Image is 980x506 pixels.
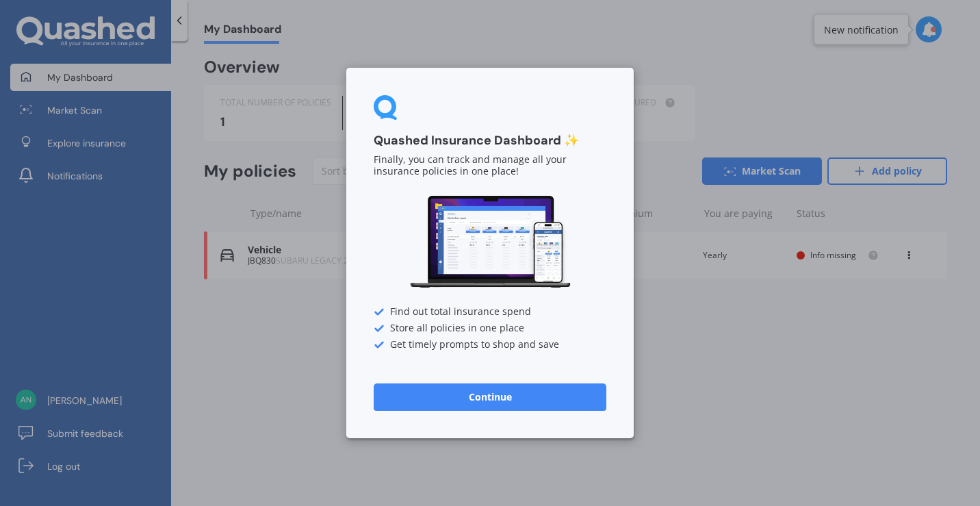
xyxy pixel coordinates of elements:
h3: Quashed Insurance Dashboard ✨ [374,133,606,149]
div: Get timely prompts to shop and save [374,340,606,351]
div: Find out total insurance spend [374,307,606,318]
img: Dashboard [408,194,572,290]
button: Continue [374,383,606,411]
p: Finally, you can track and manage all your insurance policies in one place! [374,155,606,178]
div: Store all policies in one place [374,323,606,334]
